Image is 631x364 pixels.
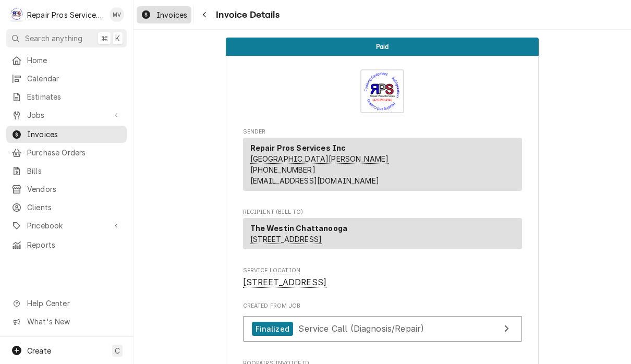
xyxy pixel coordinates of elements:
[27,220,106,231] span: Pricebook
[27,9,104,20] div: Repair Pros Services Inc
[27,165,122,176] span: Bills
[250,165,315,174] a: [PHONE_NUMBER]
[6,236,127,253] a: Reports
[243,302,522,347] div: Created From Job
[298,323,424,334] span: Service Call (Diagnosis/Repair)
[27,346,51,355] span: Create
[6,313,127,330] a: Go to What's New
[243,316,522,342] a: View Job
[243,266,522,289] div: Service Location
[243,302,522,310] span: Created From Job
[6,70,127,87] a: Calendar
[27,129,122,140] span: Invoices
[6,106,127,124] a: Go to Jobs
[250,143,346,152] strong: Repair Pros Services Inc
[27,91,122,102] span: Estimates
[243,128,522,136] span: Sender
[243,218,522,249] div: Recipient (Bill To)
[196,6,213,23] button: Navigate back
[27,202,122,213] span: Clients
[115,33,120,44] span: K
[243,276,522,289] span: Service Location
[360,69,404,113] img: Logo
[115,345,120,356] span: C
[252,322,293,336] div: Finalized
[376,43,389,50] span: Paid
[27,239,122,250] span: Reports
[6,126,127,143] a: Invoices
[6,52,127,69] a: Home
[6,180,127,198] a: Vendors
[27,110,106,120] span: Jobs
[27,73,122,84] span: Calendar
[243,208,522,216] span: Recipient (Bill To)
[9,7,24,22] div: R
[250,176,379,185] a: [EMAIL_ADDRESS][DOMAIN_NAME]
[6,295,127,312] a: Go to Help Center
[243,138,522,195] div: Sender
[243,138,522,191] div: Sender
[6,217,127,234] a: Go to Pricebook
[27,316,120,327] span: What's New
[243,208,522,254] div: Invoice Recipient
[243,128,522,196] div: Invoice Sender
[6,144,127,161] a: Purchase Orders
[27,55,122,66] span: Home
[101,33,108,44] span: ⌘
[226,38,539,56] div: Status
[9,7,24,22] div: Repair Pros Services Inc's Avatar
[6,199,127,216] a: Clients
[243,218,522,253] div: Recipient (Bill To)
[27,184,122,195] span: Vendors
[6,88,127,105] a: Estimates
[156,9,187,20] span: Invoices
[6,162,127,179] a: Bills
[137,6,191,23] a: Invoices
[27,298,120,309] span: Help Center
[243,266,522,275] span: Service
[213,8,279,22] span: Invoice Details
[250,224,348,233] strong: The Westin Chattanooga
[110,7,124,22] div: Mindy Volker's Avatar
[6,29,127,47] button: Search anything⌘K
[27,147,122,158] span: Purchase Orders
[110,7,124,22] div: MV
[25,33,82,44] span: Search anything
